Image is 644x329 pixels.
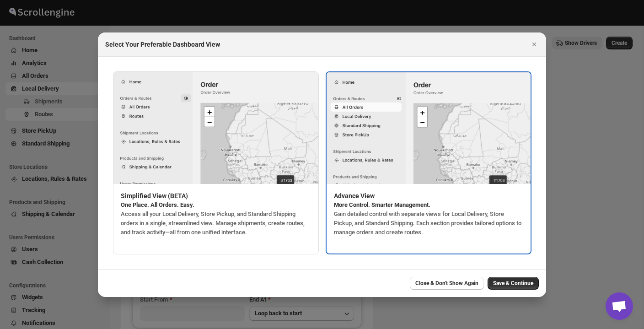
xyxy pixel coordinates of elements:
[415,280,478,287] span: Close & Don't Show Again
[334,200,523,210] p: More Control. Smarter Management.
[121,191,311,200] p: Simplified View (BETA)
[410,277,484,290] button: Close & Don't Show Again
[493,280,533,287] span: Save & Continue
[121,210,311,237] p: Access all your Local Delivery, Store Pickup, and Standard Shipping orders in a single, streamlin...
[113,72,318,184] img: simplified
[105,40,220,49] h2: Select Your Preferable Dashboard View
[327,72,531,184] img: legacy
[121,200,311,210] p: One Place. All Orders. Easy.
[606,292,633,320] div: Open chat
[334,191,523,200] p: Advance View
[334,210,523,237] p: Gain detailed control with separate views for Local Delivery, Store Pickup, and Standard Shipping...
[488,277,539,290] button: Save & Continue
[528,38,541,51] button: Close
